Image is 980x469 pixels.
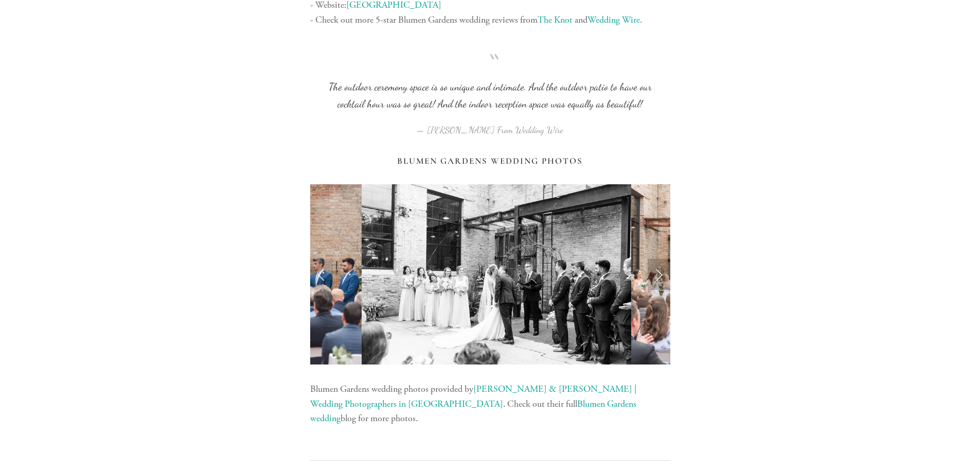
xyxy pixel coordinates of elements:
[631,184,901,364] img: Blumen-Gardens-Wedding-Sycamore-IL-95.jpg
[327,113,654,139] figcaption: — [PERSON_NAME] From Wedding Wire
[587,14,640,26] a: Wedding Wire
[648,259,670,290] a: Next Slide
[538,14,573,26] a: The Knot
[310,382,670,426] p: Blumen Gardens wedding photos provided by . Check out their full blog for more photos.
[327,62,654,113] blockquote: The outdoor ceremony space is so unique and intimate. And the outdoor patio to have our cocktail ...
[310,156,670,166] h3: Blumen Gardens Wedding Photos
[310,383,638,410] a: [PERSON_NAME] & [PERSON_NAME] | Wedding Photographers in [GEOGRAPHIC_DATA]
[362,184,631,364] img: Blumen-Gardens-Wedding-Sycamore-IL-92.jpg
[327,62,654,79] span: “
[310,259,333,290] a: Previous Slide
